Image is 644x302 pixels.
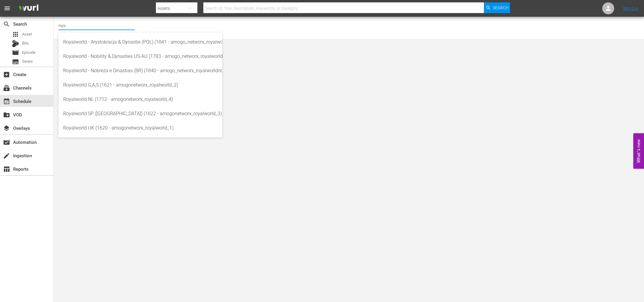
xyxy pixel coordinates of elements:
span: Channels [3,84,10,92]
span: Automation [3,139,10,146]
span: Create [3,71,10,78]
div: No Channel Selected. [58,18,375,37]
span: Search [493,2,509,13]
span: Asset [22,31,32,37]
span: Ingestion [3,152,10,159]
span: Search [3,21,10,28]
span: menu [4,5,11,12]
div: Royalworld G,A,S (1621 - amogonetworx_royalworld_2) [63,78,218,92]
img: ans4CAIJ8jUAAAAAAAAAAAAAAAAAAAAAAAAgQb4GAAAAAAAAAAAAAAAAAAAAAAAAJMjXAAAAAAAAAAAAAAAAAAAAAAAAgAT5G... [14,1,43,16]
span: Series [22,58,33,64]
span: Series [12,58,19,65]
a: Sign Out [623,6,638,11]
div: Royalworld NL (1712 - amogonetworx_royalworld_4) [63,92,218,107]
button: Open Feedback Widget [633,133,644,169]
div: Royalworld - Nobility & Dynasties US-AU (1783 - amogo_networx_royalworldnobilitydynasties_1) [63,49,218,64]
span: VOD [3,111,10,118]
button: Search [484,2,510,13]
span: Episode [22,50,35,56]
div: Bits [12,40,19,47]
span: Episode [12,49,19,56]
div: Royalworld UK (1620 - amogonetworx_royalworld_1) [63,121,218,135]
span: Bits [22,40,29,46]
span: Schedule [3,98,10,105]
div: Royalworld - Arystokracja & Dynastie (POL) (1841 - amogo_networx_royalworldarystokracjadynastie_1) [63,35,218,49]
span: Asset [12,31,19,38]
div: Royalworld - Nobreza e Dinastias (BR) (1840 - amogo_networx_royalworldnobrezaedinastias_1) [63,64,218,78]
span: Reports [3,166,10,173]
span: Overlays [3,125,10,132]
div: Royalworld SP ([GEOGRAPHIC_DATA]) (1622 - amogonetworx_royalworld_3) [63,107,218,121]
